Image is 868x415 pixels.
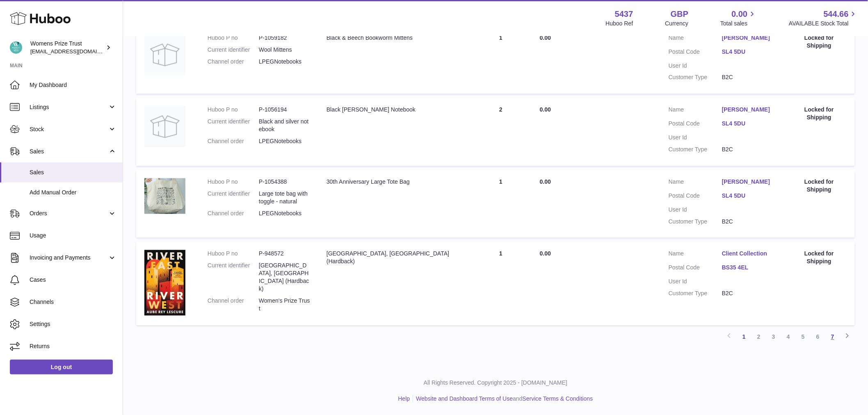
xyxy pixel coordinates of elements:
dt: Name [669,34,722,44]
dt: Huboo P no [208,106,259,114]
dt: User Id [669,134,722,142]
strong: 5437 [615,9,633,20]
span: Invoicing and Payments [30,254,108,262]
span: Listings [30,103,108,111]
dd: Black and silver notebook [259,118,310,134]
a: Website and Dashboard Terms of Use [416,396,513,402]
span: 0.00 [540,35,551,41]
dt: Huboo P no [208,178,259,186]
dt: Customer Type [669,146,722,154]
span: Usage [30,232,116,239]
a: SL4 5DU [722,192,775,200]
dt: Huboo P no [208,250,259,258]
a: [PERSON_NAME] [722,34,775,42]
dd: LPEGNotebooks [259,58,310,66]
img: internalAdmin-5437@internal.huboo.com [10,41,22,54]
dt: Huboo P no [208,34,259,42]
dt: User Id [669,206,722,214]
img: 1707834352.jpeg [144,250,185,315]
dt: User Id [669,278,722,286]
li: and [413,395,593,403]
span: Returns [30,342,116,350]
div: Locked for Shipping [792,106,847,122]
a: Client Collection [722,250,775,258]
a: 544.66 AVAILABLE Stock Total [789,9,858,27]
dd: P-1059182 [259,34,310,42]
div: Currency [665,20,689,27]
dt: Name [669,106,722,116]
dt: Postal Code [669,120,722,130]
span: Sales [30,169,116,176]
dt: Customer Type [669,218,722,226]
span: 0.00 [732,9,748,20]
dd: P-1056194 [259,106,310,114]
dt: Channel order [208,138,259,146]
div: [GEOGRAPHIC_DATA], [GEOGRAPHIC_DATA] (Hardback) [327,250,462,266]
dt: Current identifier [208,46,259,54]
span: 544.66 [824,9,849,20]
dd: B2C [722,290,775,298]
a: 6 [811,330,825,344]
div: Locked for Shipping [792,34,847,50]
dd: Wool Mittens [259,46,310,54]
div: Huboo Ref [606,20,633,27]
dd: B2C [722,146,775,154]
dd: LPEGNotebooks [259,138,310,146]
span: 0.00 [540,179,551,185]
dd: LPEGNotebooks [259,210,310,218]
span: AVAILABLE Stock Total [789,20,858,27]
dt: Channel order [208,210,259,218]
a: Service Terms & Conditions [523,396,593,402]
span: Total sales [720,20,757,27]
div: Black & Beech Bookworm Mittens [327,34,462,42]
div: Womens Prize Trust [30,40,104,55]
img: no-photo.jpg [144,106,185,147]
img: no-photo.jpg [144,34,185,75]
a: 7 [825,330,840,344]
a: 5 [796,330,811,344]
span: Settings [30,320,116,328]
dt: User Id [669,62,722,70]
div: Locked for Shipping [792,250,847,266]
div: Black [PERSON_NAME] Notebook [327,106,462,114]
span: Add Manual Order [30,189,116,196]
a: SL4 5DU [722,120,775,128]
a: BS35 4EL [722,264,775,272]
dt: Current identifier [208,262,259,293]
dt: Name [669,250,722,260]
td: 1 [470,170,532,238]
dd: B2C [722,218,775,226]
dt: Channel order [208,297,259,313]
div: Locked for Shipping [792,178,847,194]
p: All Rights Reserved. Copyright 2025 - [DOMAIN_NAME] [130,379,861,387]
a: [PERSON_NAME] [722,106,775,114]
dt: Name [669,178,722,188]
a: Help [398,396,410,402]
span: Stock [30,125,108,133]
span: Channels [30,298,116,306]
a: 4 [781,330,796,344]
span: [EMAIL_ADDRESS][DOMAIN_NAME] [30,48,121,55]
a: 3 [766,330,781,344]
strong: GBP [671,9,688,20]
a: 2 [752,330,766,344]
dd: P-1054388 [259,178,310,186]
span: 0.00 [540,107,551,113]
dd: B2C [722,74,775,82]
span: Orders [30,210,108,217]
dt: Postal Code [669,48,722,58]
dd: [GEOGRAPHIC_DATA], [GEOGRAPHIC_DATA] (Hardback) [259,262,310,293]
a: Log out [10,360,113,374]
a: 0.00 Total sales [720,9,757,27]
td: 1 [470,242,532,326]
dd: P-948572 [259,250,310,258]
dt: Postal Code [669,192,722,202]
td: 1 [470,26,532,94]
dt: Channel order [208,58,259,66]
dd: Women's Prize Trust [259,297,310,313]
td: 2 [470,98,532,166]
dt: Customer Type [669,290,722,298]
span: Sales [30,148,108,155]
a: 1 [737,330,752,344]
dt: Current identifier [208,118,259,134]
